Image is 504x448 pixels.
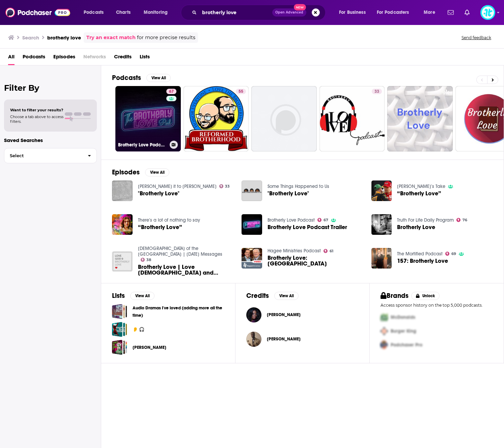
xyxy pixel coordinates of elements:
button: open menu [419,7,444,18]
a: The Mortified Podcast [397,251,443,257]
button: View All [130,292,155,300]
span: 76 [463,219,467,222]
a: There’s a lot of nothing to say [138,217,200,223]
span: Burger King [391,328,416,334]
a: PodcastsView All [112,74,171,82]
a: EpisodesView All [112,168,169,176]
span: Select [4,153,82,158]
h2: Episodes [112,168,140,176]
img: User Profile [480,5,495,20]
span: Choose a tab above to access filters. [10,114,63,124]
span: For Business [339,8,366,17]
button: Nikee WarrenNikee Warren [246,304,359,326]
a: Lists [140,51,150,65]
a: "Brotherly Love" [242,180,262,201]
a: 33 [372,89,382,94]
button: View All [274,292,299,300]
h2: Podcasts [112,74,141,82]
span: 33 [374,88,379,95]
button: open menu [79,7,112,18]
button: View All [146,74,171,82]
img: First Pro Logo [378,310,391,324]
a: 33 [219,184,230,188]
a: "Brotherly Love" [138,191,179,196]
a: Audio Dramas I've loved (adding more all the time) [133,304,224,319]
a: All [8,51,15,65]
h2: Brands [381,291,409,300]
img: Brotherly Love | Love God and Brotherly Love (4) [112,251,133,272]
a: 67 [166,89,176,94]
h3: Brotherly Love Podcast [118,142,167,148]
a: ListsView All [112,291,155,300]
a: Podchaser - Follow, Share and Rate Podcasts [5,6,70,19]
span: for more precise results [137,34,195,41]
span: 67 [324,219,328,222]
a: 👂 🎧 [133,326,144,333]
img: “Brotherly Love” [371,180,392,201]
img: Kevin D. Benton [246,332,261,347]
span: "Brotherly Love" [268,191,309,196]
a: 76 [456,218,467,222]
a: CreditsView All [246,291,299,300]
span: Podcasts [23,51,45,65]
h2: Credits [246,291,269,300]
a: Jamie [112,340,127,355]
h3: Search [22,34,39,41]
button: Select [4,148,97,163]
a: 👂 🎧 [112,322,127,337]
a: Brotherly Love Podcast Trailer [242,214,262,235]
a: Episodes [53,51,75,65]
span: More [424,8,435,17]
img: 157: Brotherly Love [371,248,392,269]
a: Brotherly Love [371,214,392,235]
a: 55 [236,89,246,94]
button: Show profile menu [480,5,495,20]
a: 55 [184,86,249,151]
span: McDonalds [391,314,415,320]
span: [PERSON_NAME] [267,336,301,342]
button: Open AdvancedNew [272,8,306,17]
a: Christian Bible Church of the Philippines | Sunday Messages [138,246,222,257]
button: Unlock [411,292,440,300]
button: open menu [334,7,374,18]
a: Louise it to Beaver [138,184,217,189]
span: New [294,4,306,10]
button: open menu [372,7,419,18]
p: Saved Searches [4,137,97,143]
a: Audio Dramas I've loved (adding more all the time) [112,304,127,319]
a: Charts [112,7,135,18]
span: 67 [169,88,174,95]
a: Show notifications dropdown [445,7,456,18]
span: Want to filter your results? [10,108,63,112]
a: Credits [114,51,132,65]
span: Open Advanced [275,11,303,14]
button: open menu [139,7,176,18]
h2: Filter By [4,83,97,93]
span: [PERSON_NAME] [267,312,301,317]
a: 67Brotherly Love Podcast [115,86,181,151]
span: Podcasts [84,8,104,17]
span: Brotherly Love | Love [DEMOGRAPHIC_DATA] and Brotherly Love (4) [138,264,234,276]
a: “Brotherly Love” [138,224,182,230]
button: Kevin D. BentonKevin D. Benton [246,328,359,350]
a: Truth For Life Daily Program [397,217,454,223]
span: Networks [83,51,106,65]
span: Brotherly Love: [GEOGRAPHIC_DATA] [268,255,363,267]
a: 67 [317,218,328,222]
img: Nikee Warren [246,307,261,323]
a: Nikee Warren [267,312,301,317]
span: Monitoring [144,8,168,17]
a: Brotherly Love Podcast Trailer [268,224,347,230]
span: Podchaser Pro [391,342,422,348]
a: Try an exact match [86,34,136,41]
a: Brotherly Love: Philadelphia [242,248,262,269]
